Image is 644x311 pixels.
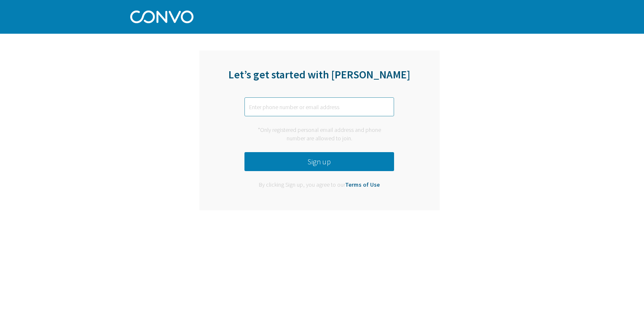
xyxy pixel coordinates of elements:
[130,8,193,23] img: Convo Logo
[252,181,386,189] div: By clicking Sign up, you agree to our
[244,97,394,116] input: Enter phone number or email address
[345,181,380,188] a: Terms of Use
[199,67,440,92] div: Let’s get started with [PERSON_NAME]
[244,126,394,142] div: *Only registered personal email address and phone number are allowed to join.
[244,152,394,171] button: Sign up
